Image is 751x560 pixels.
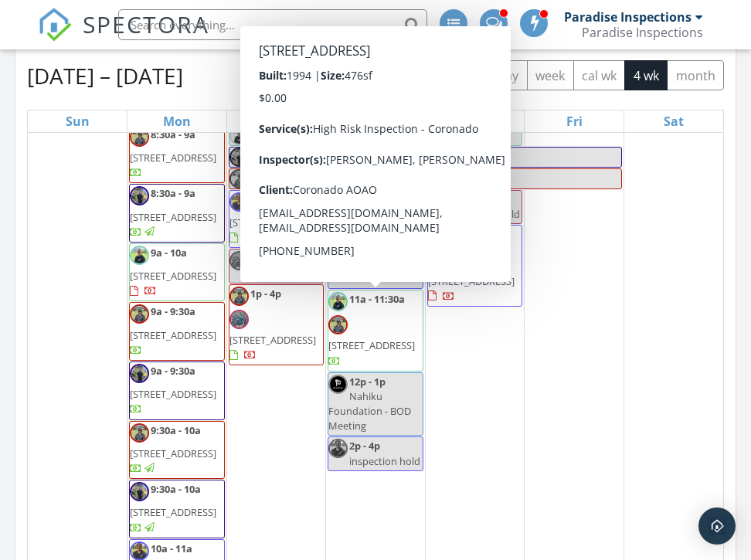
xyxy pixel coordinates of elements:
[449,207,520,221] span: inspection hold
[349,375,386,389] span: 12p - 1p
[328,315,348,334] img: img_1984.jpeg
[38,8,72,42] img: The Best Home Inspection Software - Spectora
[328,338,415,352] span: [STREET_ADDRESS]
[130,364,216,416] a: 9a - 9:30a [STREET_ADDRESS]
[328,257,422,286] span: Inspection Hold -
[349,242,386,256] span: 8a - 11a
[349,454,420,468] span: inspection hold
[118,9,427,40] input: Search everything...
[328,242,348,261] img: d0180cea8ba347a880e9ac022dad87ef.jpeg
[667,60,724,90] button: month
[449,192,485,206] span: 8a - 10a
[229,148,249,167] img: img_6208.jpeg
[229,333,316,347] span: [STREET_ADDRESS]
[698,507,736,545] div: Open Intercom Messenger
[63,110,93,132] a: Sunday
[229,216,316,229] span: [STREET_ADDRESS]
[229,169,249,188] img: img_1984.jpeg
[130,387,216,401] span: [STREET_ADDRESS]
[130,304,149,324] img: img_1984.jpeg
[250,126,283,145] span: 6a - 6p
[286,127,304,141] span: OFF
[328,439,348,458] img: d0180cea8ba347a880e9ac022dad87ef.jpeg
[130,151,216,165] span: [STREET_ADDRESS]
[262,110,291,132] a: Tuesday
[527,60,574,90] button: week
[250,251,301,265] span: 9a - 11:30a
[229,287,316,362] a: 1p - 4p [STREET_ADDRESS]
[229,310,249,329] img: img_9248.jpeg
[328,207,422,236] span: Inspection Hold -
[130,127,149,147] img: img_1984.jpeg
[130,186,149,205] img: img_6208.jpeg
[229,284,325,366] a: 1p - 4p [STREET_ADDRESS]
[449,227,499,241] span: 10:30a - 3p
[130,269,216,283] span: [STREET_ADDRESS]
[151,364,195,378] span: 9a - 9:30a
[27,60,183,91] h2: [DATE] – [DATE]
[250,192,287,206] span: 9a - 12p
[328,389,411,433] span: Nahiku Foundation - BOD Meeting
[428,192,447,212] img: img_9248.jpeg
[129,302,225,361] a: 9a - 9:30a [STREET_ADDRESS]
[250,169,316,188] span: 8:30a - 12:30p
[359,110,392,132] a: Wednesday
[151,186,195,200] span: 8:30a - 9a
[130,505,216,519] span: [STREET_ADDRESS]
[582,25,703,40] div: Paradise Inspections
[427,225,523,307] a: 10:30a - 3p [STREET_ADDRESS]
[129,480,225,538] a: 9:30a - 10a [STREET_ADDRESS]
[460,110,490,132] a: Thursday
[38,21,209,53] a: SPECTORA
[129,125,225,184] a: 8:30a - 9a [STREET_ADDRESS]
[428,227,515,303] a: 10:30a - 3p [STREET_ADDRESS]
[428,274,515,288] span: [STREET_ADDRESS]
[129,243,225,302] a: 9a - 10a [STREET_ADDRESS]
[349,439,380,453] span: 2p - 4p
[319,148,415,162] span: High Risk - Coronado
[428,227,447,246] img: d0180cea8ba347a880e9ac022dad87ef.jpeg
[319,170,415,184] span: High Risk - Coronado
[564,9,692,25] div: Paradise Inspections
[151,127,195,141] span: 8:30a - 9a
[328,375,348,394] img: gold_on_black_bg_square.jpeg
[250,287,281,300] span: 1p - 4p
[661,110,687,132] a: Saturday
[130,328,216,342] span: [STREET_ADDRESS]
[375,59,411,91] button: Previous
[309,60,365,90] button: [DATE]
[130,127,216,179] a: 8:30a - 9a [STREET_ADDRESS]
[250,148,316,167] span: 8:30a - 12:30p
[229,251,249,270] img: img_9248.jpeg
[129,184,225,243] a: 8:30a - 9a [STREET_ADDRESS]
[624,60,668,90] button: 4 wk
[573,60,626,90] button: cal wk
[229,190,325,249] a: 9a - 12p [STREET_ADDRESS]
[328,290,423,372] a: 11a - 11:30a [STREET_ADDRESS]
[328,192,348,212] img: img_9248.jpeg
[563,110,586,132] a: Friday
[229,192,249,212] img: d0180cea8ba347a880e9ac022dad87ef.jpeg
[130,186,216,238] a: 8:30a - 9a [STREET_ADDRESS]
[250,266,321,280] span: inspection hold
[130,423,216,475] a: 9:30a - 10a [STREET_ADDRESS]
[489,60,528,90] button: day
[410,59,447,91] button: Next
[130,304,216,356] a: 9a - 9:30a [STREET_ADDRESS]
[83,8,209,40] span: SPECTORA
[129,361,225,420] a: 9a - 9:30a [STREET_ADDRESS]
[328,292,348,311] img: img_5395.jpeg
[130,423,149,443] img: img_1984.jpeg
[349,292,405,306] span: 11a - 11:30a
[229,192,316,244] a: 9a - 12p [STREET_ADDRESS]
[130,246,216,297] a: 9a - 10a [STREET_ADDRESS]
[349,192,386,206] span: 8a - 11a
[151,304,195,318] span: 9a - 9:30a
[130,482,216,534] a: 9:30a - 10a [STREET_ADDRESS]
[130,446,216,460] span: [STREET_ADDRESS]
[160,110,194,132] a: Monday
[229,126,249,145] img: img_5395.jpeg
[455,60,490,90] button: list
[229,287,249,306] img: img_1984.jpeg
[151,541,192,555] span: 10a - 11a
